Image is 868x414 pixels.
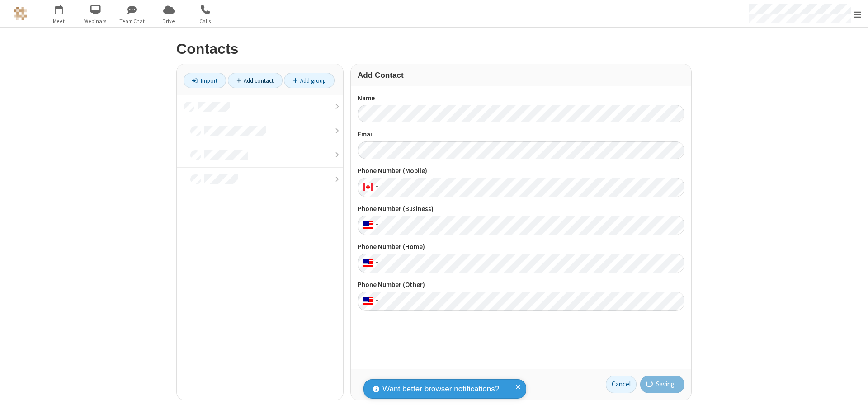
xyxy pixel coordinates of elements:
[152,17,186,25] span: Drive
[358,93,684,103] label: Name
[358,71,684,80] h3: Add Contact
[606,376,637,394] a: Cancel
[358,204,684,214] label: Phone Number (Business)
[656,379,679,390] span: Saving...
[284,73,335,88] a: Add group
[42,17,76,25] span: Meet
[358,216,381,235] div: United States: + 1
[358,242,684,252] label: Phone Number (Home)
[358,292,381,311] div: United States: + 1
[358,166,684,176] label: Phone Number (Mobile)
[358,254,381,273] div: United States: + 1
[640,376,685,394] button: Saving...
[115,17,149,25] span: Team Chat
[184,73,226,88] a: Import
[79,17,113,25] span: Webinars
[358,178,381,197] div: Canada: + 1
[358,129,684,140] label: Email
[358,280,684,290] label: Phone Number (Other)
[176,41,692,57] h2: Contacts
[189,17,222,25] span: Calls
[228,73,283,88] a: Add contact
[382,383,499,395] span: Want better browser notifications?
[14,7,27,20] img: QA Selenium DO NOT DELETE OR CHANGE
